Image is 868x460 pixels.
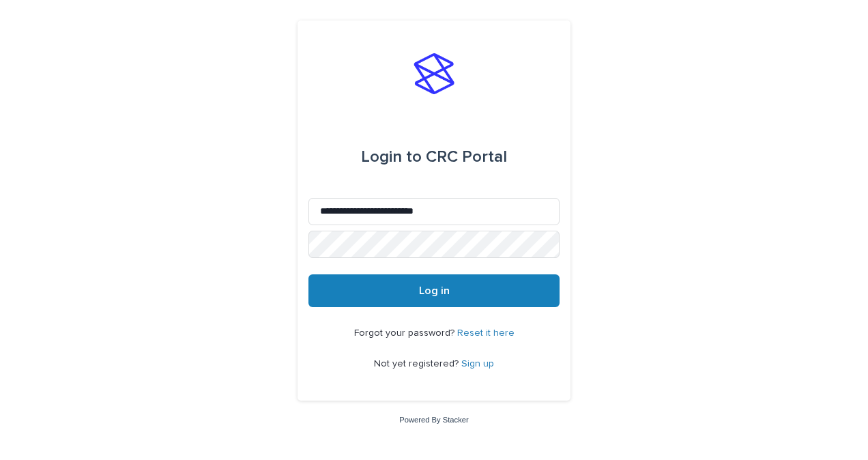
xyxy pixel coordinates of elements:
[461,359,494,369] a: Sign up
[419,285,450,296] span: Log in
[361,138,507,176] div: CRC Portal
[414,53,454,94] img: stacker-logo-s-only.png
[308,274,560,307] button: Log in
[354,328,457,338] span: Forgot your password?
[361,149,422,165] span: Login to
[457,328,515,338] a: Reset it here
[374,359,461,369] span: Not yet registered?
[399,416,468,424] a: Powered By Stacker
